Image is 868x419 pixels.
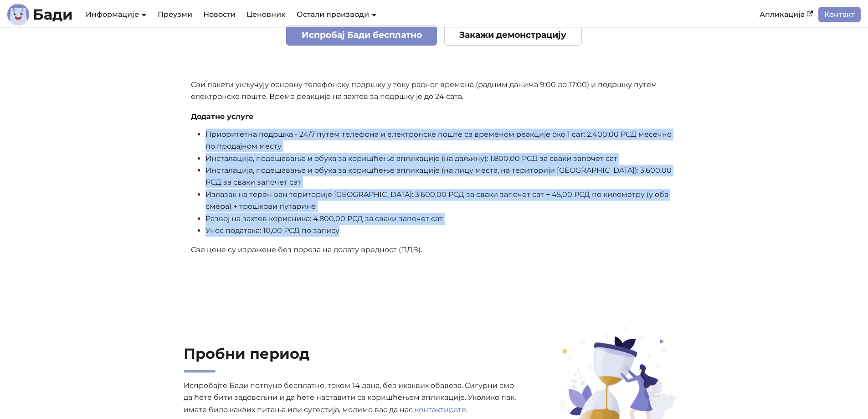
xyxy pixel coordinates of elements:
[286,25,437,46] a: Испробај Бади бесплатно
[241,7,291,22] a: Ценовник
[754,7,818,22] a: Апликација
[818,7,861,22] a: Контакт
[152,7,198,22] a: Преузми
[205,153,678,165] li: Инсталација, подешавање и обука за коришћење апликације (на даљину): 1.800,00 РСД за сваки започе...
[7,4,73,26] a: ЛогоБади
[444,25,582,46] a: Закажи демонстрацију
[33,7,73,22] b: Бади
[205,129,678,153] li: Приоритетна подршка - 24/7 путем телефона и електронске поште са временом реакције око 1 сат: 2.4...
[184,380,520,416] p: Испробајте Бади потпуно бесплатно, током 14 дана, без икаквих обавеза. Сигурни смо да ћете бити з...
[191,79,678,103] p: Сви пакети укључују основну телефонску подршку у току радног времена (радним данима 9:00 до 17:00...
[7,4,29,26] img: Лого
[205,165,678,189] li: Инсталација, подешавање и обука за коришћење апликације (на лицу места, на територији [GEOGRAPHIC...
[191,112,678,121] h4: Додатне услуге
[198,7,241,22] a: Новости
[415,405,466,414] a: контактирате
[205,213,678,225] li: Развој на захтев корисника: 4.800,00 РСД за сваки започет сат
[191,244,678,256] p: Све цене су изражене без пореза на додату вредност (ПДВ).
[297,10,377,19] a: Остали производи
[205,189,678,213] li: Излазак на терен ван територије [GEOGRAPHIC_DATA]: 3.600,00 РСД за сваки започет сат + 45,00 РСД ...
[205,225,678,237] li: Унос података: 10,00 РСД по запису
[184,345,520,372] h2: Пробни период
[86,10,147,19] a: Информације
